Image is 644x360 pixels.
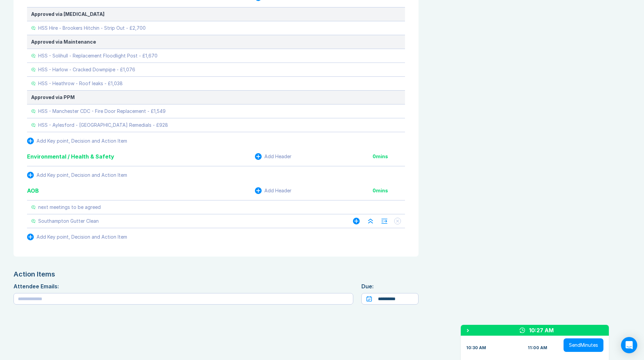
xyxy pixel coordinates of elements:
[31,39,401,45] div: Approved via Maintenance
[264,188,291,193] div: Add Header
[27,172,127,178] button: Add Key point, Decision and Action Item
[37,138,127,144] div: Add Key point, Decision and Action Item
[37,172,127,178] div: Add Key point, Decision and Action Item
[37,234,127,240] div: Add Key point, Decision and Action Item
[264,154,291,159] div: Add Header
[31,11,401,17] div: Approved via [MEDICAL_DATA]
[27,138,127,144] button: Add Key point, Decision and Action Item
[27,234,127,240] button: Add Key point, Decision and Action Item
[466,345,486,351] div: 10:30 AM
[528,345,547,351] div: 11:00 AM
[14,282,353,290] div: Attendee Emails:
[38,81,123,86] div: HSS - Heathrow - Roof leaks - £1,038
[255,187,291,194] button: Add Header
[14,270,419,278] div: Action Items
[38,205,101,210] div: next meetings to be agreed
[38,67,135,72] div: HSS - Harlow - Cracked Downpipe - £1,076
[564,338,603,352] button: SendMinutes
[255,153,291,160] button: Add Header
[31,95,401,100] div: Approved via PPM
[373,188,405,193] div: 0 mins
[27,152,114,161] div: Environmental / Health & Safety
[38,109,166,114] div: HSS - Manchester CDC - Fire Door Replacement - £1,549
[38,218,99,224] div: Southampton Gutter Clean
[373,154,405,159] div: 0 mins
[621,337,637,353] div: Open Intercom Messenger
[361,282,419,290] div: Due:
[38,122,168,128] div: HSS - Aylesford - [GEOGRAPHIC_DATA] Remedials - £928
[27,187,39,195] div: AOB
[38,53,158,58] div: HSS - Solihull - Replacement Floodlight Post - £1,670
[38,25,146,31] div: HSS Hire - Brookers Hitchin - Strip Out - £2,700
[529,326,554,334] div: 10:27 AM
